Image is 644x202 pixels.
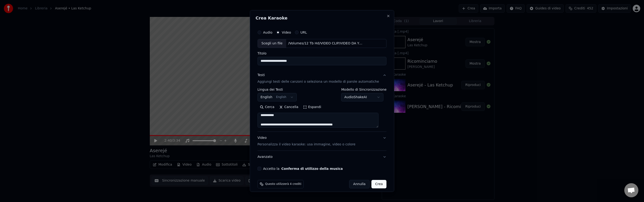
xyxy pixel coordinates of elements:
button: Espandi [301,103,324,111]
label: URL [301,31,307,34]
button: Crea [371,180,386,188]
p: Aggiungi testi delle canzoni o seleziona un modello di parole automatiche [258,79,379,84]
button: Accetto la [281,167,343,170]
label: Titolo [258,52,387,55]
button: VideoPersonalizza il video karaoke: usa immagine, video o colore [258,132,387,151]
p: Personalizza il video karaoke: usa immagine, video o colore [258,142,355,147]
div: Testi [258,73,265,78]
label: Lingua dei Testi [258,88,297,91]
label: Accetto la [263,167,343,170]
label: Video [282,31,291,34]
h2: Crea Karaoke [256,16,389,20]
span: Questo utilizzerà 4 crediti [265,182,301,186]
div: /Volumes/12 Tb Hd/VIDEO CLIP/VIDEO DA YOUTUBE/DA FARE KARAOKE/Cupid - Cupid Shuffle (Music Video)... [286,41,366,46]
button: TestiAggiungi testi delle canzoni o seleziona un modello di parole automatiche [258,69,387,88]
div: TestiAggiungi testi delle canzoni o seleziona un modello di parole automatiche [258,88,387,132]
button: Cerca [258,103,277,111]
button: Cancella [277,103,301,111]
div: Video [258,136,355,147]
button: Avanzato [258,151,387,163]
div: Scegli un file [258,39,286,48]
label: Audio [263,31,273,34]
button: Annulla [349,180,370,188]
label: Modello di Sincronizzazione [341,88,387,91]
